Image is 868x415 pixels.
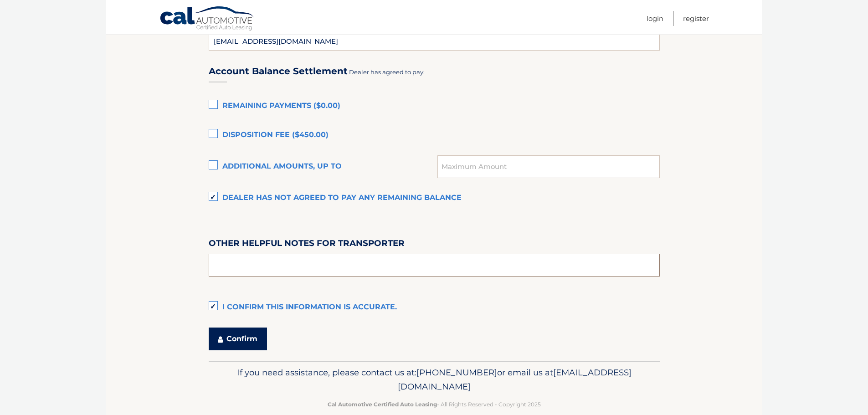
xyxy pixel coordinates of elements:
[159,6,255,32] a: Cal Automotive
[328,401,437,408] strong: Cal Automotive Certified Auto Leasing
[209,189,660,207] label: Dealer has not agreed to pay any remaining balance
[647,11,663,26] a: Login
[349,68,425,76] span: Dealer has agreed to pay:
[209,126,660,144] label: Disposition Fee ($450.00)
[209,158,438,176] label: Additional amounts, up to
[209,236,405,253] label: Other helpful notes for transporter
[215,400,654,409] p: - All Rights Reserved - Copyright 2025
[437,155,659,178] input: Maximum Amount
[209,66,348,77] h3: Account Balance Settlement
[209,97,660,115] label: Remaining Payments ($0.00)
[683,11,709,26] a: Register
[209,298,660,317] label: I confirm this information is accurate.
[209,328,267,350] button: Confirm
[215,365,654,395] p: If you need assistance, please contact us at: or email us at
[416,367,497,378] span: [PHONE_NUMBER]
